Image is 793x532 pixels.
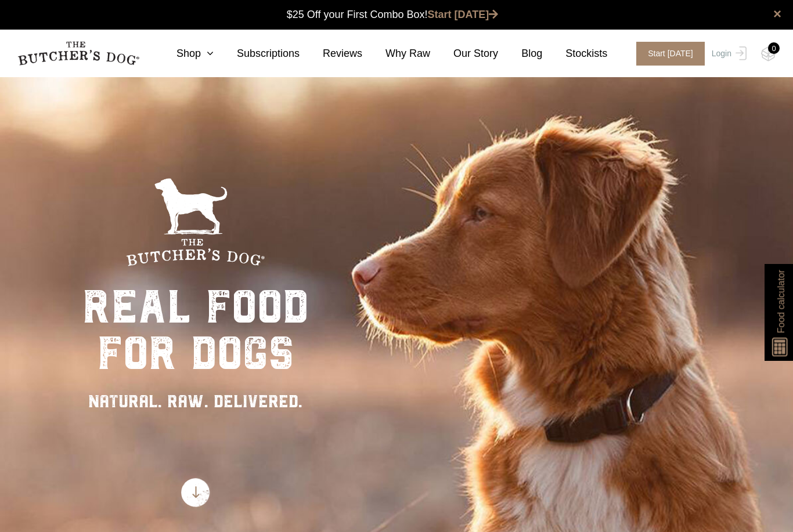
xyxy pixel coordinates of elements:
a: Reviews [300,46,362,61]
a: Why Raw [362,46,430,61]
span: Food calculator [774,270,788,333]
div: 0 [768,42,780,54]
img: TBD_Cart-Empty.png [761,46,776,61]
a: Login [709,42,747,66]
a: Start [DATE] [428,9,499,20]
div: real food for dogs [82,284,309,377]
a: close [773,7,781,21]
span: Start [DATE] [636,42,705,66]
a: Shop [153,46,214,61]
a: Subscriptions [214,46,300,61]
a: Blog [498,46,542,61]
a: Start [DATE] [625,42,709,66]
a: Our Story [430,46,498,61]
a: Stockists [542,46,607,61]
div: NATURAL. RAW. DELIVERED. [82,388,309,414]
